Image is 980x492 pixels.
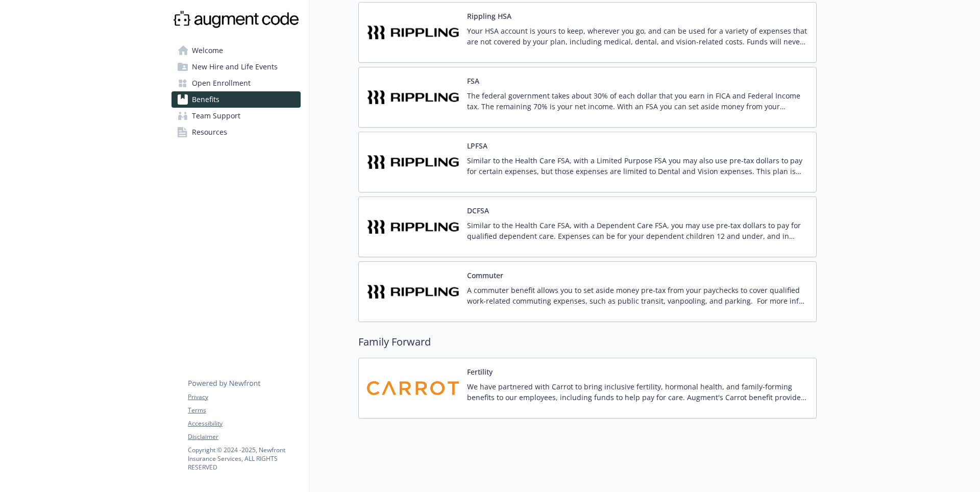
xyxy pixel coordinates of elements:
span: Team Support [192,108,240,124]
img: Rippling carrier logo [367,76,459,119]
button: Rippling HSA [467,11,511,21]
a: Privacy [188,392,300,402]
img: Rippling carrier logo [367,205,459,249]
button: FSA [467,76,479,86]
p: Copyright © 2024 - 2025 , Newfront Insurance Services, ALL RIGHTS RESERVED [188,446,300,472]
img: Rippling carrier logo [367,11,459,54]
span: Resources [192,124,227,140]
a: Benefits [171,91,301,108]
button: LPFSA [467,140,487,151]
span: Benefits [192,91,219,108]
a: Open Enrollment [171,75,301,91]
a: Disclaimer [188,432,300,441]
button: DCFSA [467,205,489,216]
p: We have partnered with Carrot to bring inclusive fertility, hormonal health, and family-forming b... [467,381,808,403]
a: Resources [171,124,301,140]
p: Similar to the Health Care FSA, with a Dependent Care FSA, you may use pre-tax dollars to pay for... [467,220,808,241]
a: Team Support [171,108,301,124]
a: Welcome [171,42,301,59]
p: Your HSA account is yours to keep, wherever you go, and can be used for a variety of expenses tha... [467,26,808,47]
a: Terms [188,406,300,415]
img: Rippling carrier logo [367,140,459,184]
p: The federal government takes about 30% of each dollar that you earn in FICA and Federal Income ta... [467,90,808,112]
span: New Hire and Life Events [192,59,278,75]
p: Similar to the Health Care FSA, with a Limited Purpose FSA you may also use pre-tax dollars to pa... [467,155,808,177]
button: Fertility [467,366,493,377]
p: A commuter benefit allows you to set aside money pre-tax from your paychecks to cover qualified w... [467,285,808,306]
a: Accessibility [188,419,300,428]
h2: Family Forward [358,334,817,350]
img: Carrot carrier logo [367,366,459,410]
img: Rippling carrier logo [367,270,459,313]
span: Welcome [192,42,223,59]
span: Open Enrollment [192,75,251,91]
button: Commuter [467,270,503,281]
a: New Hire and Life Events [171,59,301,75]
